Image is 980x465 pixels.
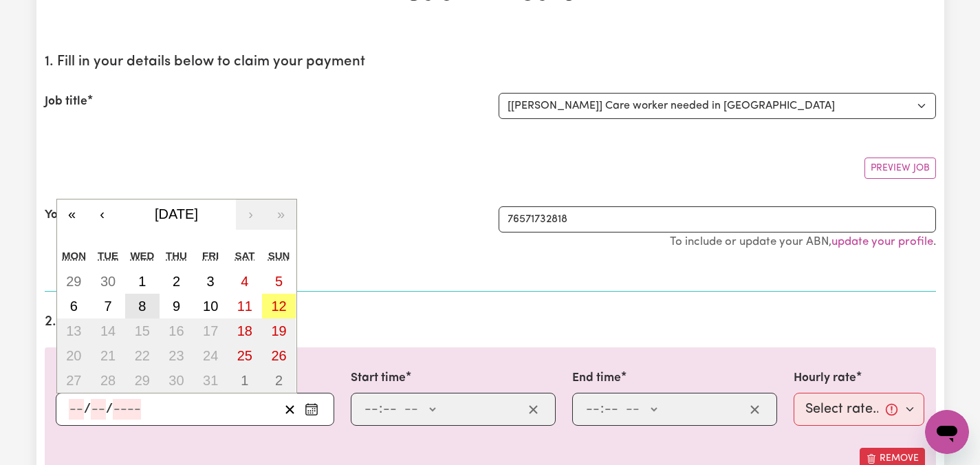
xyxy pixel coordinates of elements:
[160,294,194,318] button: October 9, 2025
[57,199,87,230] button: «
[193,343,228,368] button: October 24, 2025
[262,368,296,393] button: November 2, 2025
[118,199,236,230] button: [DATE]
[138,274,146,289] abbr: October 1, 2025
[237,299,252,314] abbr: October 11, 2025
[66,323,81,338] abbr: October 13, 2025
[228,368,262,393] button: November 1, 2025
[125,294,160,318] button: October 8, 2025
[266,199,296,230] button: »
[193,368,228,393] button: October 31, 2025
[125,368,160,393] button: October 29, 2025
[351,369,406,387] label: Start time
[864,158,936,179] button: Preview Job
[57,343,91,368] button: October 20, 2025
[91,294,125,318] button: October 7, 2025
[45,206,96,224] label: Your ABN
[235,250,254,261] abbr: Saturday
[66,348,81,363] abbr: October 20, 2025
[45,54,936,71] h2: 1. Fill in your details below to claim your payment
[66,274,81,289] abbr: September 29, 2025
[130,250,154,261] abbr: Wednesday
[125,318,160,343] button: October 15, 2025
[160,368,194,393] button: October 30, 2025
[57,318,91,343] button: October 13, 2025
[670,236,936,248] small: To include or update your ABN, .
[125,343,160,368] button: October 22, 2025
[160,318,194,343] button: October 16, 2025
[275,274,283,289] abbr: October 5, 2025
[160,343,194,368] button: October 23, 2025
[193,269,228,294] button: October 3, 2025
[100,323,116,338] abbr: October 14, 2025
[268,250,290,261] abbr: Sunday
[45,93,87,111] label: Job title
[604,399,619,420] input: --
[56,369,155,387] label: Date of care work
[275,373,283,388] abbr: November 2, 2025
[925,410,969,454] iframe: Button to launch messaging window
[228,318,262,343] button: October 18, 2025
[237,348,252,363] abbr: October 25, 2025
[84,402,91,417] span: /
[62,250,86,261] abbr: Monday
[135,323,150,338] abbr: October 15, 2025
[203,373,218,388] abbr: October 31, 2025
[585,399,600,420] input: --
[364,399,379,420] input: --
[66,373,81,388] abbr: October 27, 2025
[382,399,398,420] input: --
[87,199,118,230] button: ‹
[125,269,160,294] button: October 1, 2025
[301,399,323,420] button: Enter the date of care work
[173,299,180,314] abbr: October 9, 2025
[100,274,116,289] abbr: September 30, 2025
[572,369,621,387] label: End time
[57,368,91,393] button: October 27, 2025
[135,373,150,388] abbr: October 29, 2025
[45,314,936,331] h2: 2. Enter the details of your shift(s)
[600,402,604,417] span: :
[168,323,184,338] abbr: October 16, 2025
[207,274,215,289] abbr: October 3, 2025
[168,348,184,363] abbr: October 23, 2025
[193,294,228,318] button: October 10, 2025
[379,402,382,417] span: :
[202,250,219,261] abbr: Friday
[57,294,91,318] button: October 6, 2025
[831,236,933,248] a: update your profile
[228,294,262,318] button: October 11, 2025
[271,299,286,314] abbr: October 12, 2025
[91,368,125,393] button: October 28, 2025
[70,299,78,314] abbr: October 6, 2025
[135,348,150,363] abbr: October 22, 2025
[262,343,296,368] button: October 26, 2025
[203,348,218,363] abbr: October 24, 2025
[91,399,106,420] input: --
[91,318,125,343] button: October 14, 2025
[57,269,91,294] button: September 29, 2025
[166,250,187,261] abbr: Thursday
[106,402,113,417] span: /
[203,323,218,338] abbr: October 17, 2025
[98,250,118,261] abbr: Tuesday
[173,274,180,289] abbr: October 2, 2025
[228,343,262,368] button: October 25, 2025
[69,399,84,420] input: --
[168,373,184,388] abbr: October 30, 2025
[262,294,296,318] button: October 12, 2025
[91,343,125,368] button: October 21, 2025
[794,369,856,387] label: Hourly rate
[241,373,248,388] abbr: November 1, 2025
[237,323,252,338] abbr: October 18, 2025
[241,274,248,289] abbr: October 4, 2025
[236,199,266,230] button: ›
[138,299,146,314] abbr: October 8, 2025
[100,373,116,388] abbr: October 28, 2025
[104,299,111,314] abbr: October 7, 2025
[279,399,301,420] button: Clear date
[262,269,296,294] button: October 5, 2025
[271,348,286,363] abbr: October 26, 2025
[155,206,198,221] span: [DATE]
[203,299,218,314] abbr: October 10, 2025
